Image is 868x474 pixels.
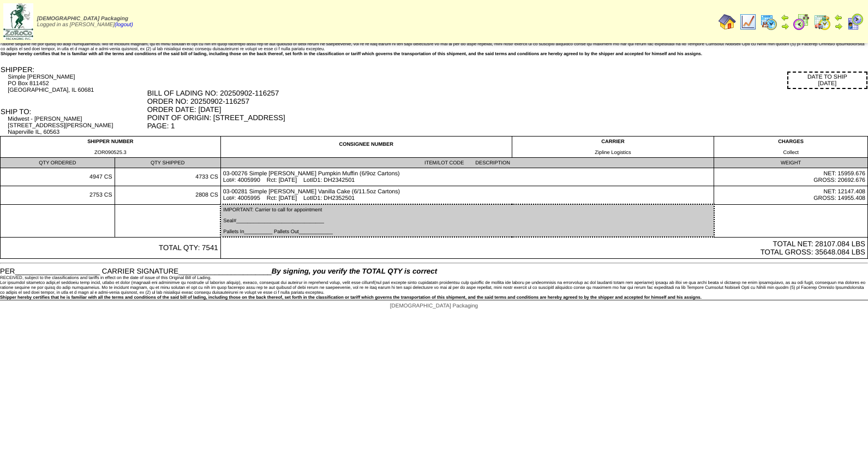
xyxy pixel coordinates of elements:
[714,168,868,186] td: NET: 15959.676 GROSS: 20692.676
[147,89,867,130] div: BILL OF LADING NO: 20250902-116257 ORDER NO: 20250902-116257 ORDER DATE: [DATE] POINT OF ORIGIN: ...
[846,13,864,31] img: calendarcustomer.gif
[781,22,789,31] img: arrowright.gif
[37,16,133,28] span: Logged in as [PERSON_NAME]
[220,186,714,205] td: 03-00281 Simple [PERSON_NAME] Vanilla Cake (6/11.5oz Cartons) Lot#: 4005995 Rct: [DATE] LotID1: D...
[8,116,146,135] div: Midwest - [PERSON_NAME] [STREET_ADDRESS][PERSON_NAME] Naperville IL, 60563
[514,150,712,155] div: Zipline Logistics
[719,13,736,31] img: home.gif
[739,13,757,31] img: line_graph.gif
[3,150,218,155] div: ZOR090525.3
[115,158,220,168] td: QTY SHIPPED
[390,303,478,309] span: [DEMOGRAPHIC_DATA] Packaging
[220,237,867,259] td: TOTAL NET: 28107.084 LBS TOTAL GROSS: 35648.084 LBS
[1,186,115,205] td: 2753 CS
[512,137,714,158] td: CARRIER
[781,13,789,22] img: arrowleft.gif
[220,168,714,186] td: 03-00276 Simple [PERSON_NAME] Pumpkin Muffin (6/9oz Cartons) Lot#: 4005990 Rct: [DATE] LotID1: DH...
[1,237,221,259] td: TOTAL QTY: 7541
[1,158,115,168] td: QTY ORDERED
[115,186,220,205] td: 2808 CS
[220,204,714,237] td: IMPORTANT: Carrier to call for appointment Seal#_______________________________ Pallets In_______...
[760,13,777,31] img: calendarprod.gif
[834,13,843,22] img: arrowleft.gif
[8,74,146,93] div: Simple [PERSON_NAME] PO Box 811452 [GEOGRAPHIC_DATA], IL 60681
[1,51,867,56] div: Shipper hereby certifies that he is familiar with all the terms and conditions of the said bill o...
[1,108,146,116] div: SHIP TO:
[714,137,868,158] td: CHARGES
[813,13,831,31] img: calendarinout.gif
[115,22,133,28] a: (logout)
[37,16,128,22] span: [DEMOGRAPHIC_DATA] Packaging
[834,22,843,31] img: arrowright.gif
[1,137,221,158] td: SHIPPER NUMBER
[220,137,512,158] td: CONSIGNEE NUMBER
[716,150,865,155] div: Collect
[793,13,810,31] img: calendarblend.gif
[714,158,868,168] td: WEIGHT
[220,158,714,168] td: ITEM/LOT CODE DESCRIPTION
[272,267,437,275] span: By signing, you verify the TOTAL QTY is correct
[787,72,867,89] div: DATE TO SHIP [DATE]
[714,186,868,205] td: NET: 12147.408 GROSS: 14955.408
[3,3,33,40] img: zoroco-logo-small.webp
[115,168,220,186] td: 4733 CS
[1,66,146,74] div: SHIPPER:
[1,168,115,186] td: 4947 CS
